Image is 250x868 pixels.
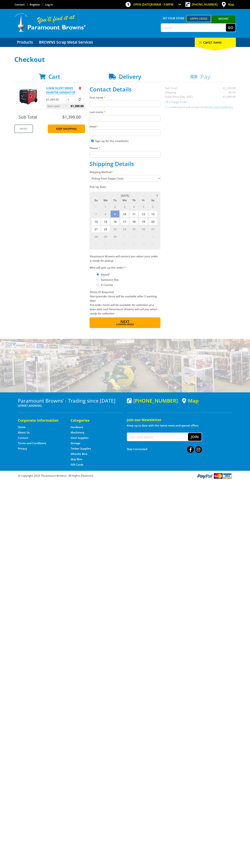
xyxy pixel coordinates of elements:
[148,225,157,233] span: 27
[148,218,157,225] span: 20
[129,203,138,210] span: 4
[139,218,148,225] span: 19
[97,323,153,326] span: Confirm order
[139,198,148,203] span: Fr
[71,418,116,423] h5: Categories
[110,203,120,210] span: 2
[90,101,160,107] input: Please enter your first name.
[90,151,160,158] input: Please enter your telephone number.
[90,115,160,121] input: Please enter your last name.
[18,431,30,434] a: Go to the About Us page
[62,114,81,120] span: $1,399.00
[14,473,236,479] div: ® Copyright 2025 Paramount Browns'. All Rights Reserved.
[18,425,26,429] a: Go to the Home page
[91,225,101,233] span: 21
[120,319,129,324] span: Next
[129,210,138,218] span: 11
[127,423,232,428] p: Keep up to date with the latest news and special offers.
[161,15,186,21] span: Set your store
[71,103,84,109] span: $1,399.00
[120,233,129,240] span: 1
[101,225,110,233] span: 22
[120,210,129,218] span: 10
[139,240,148,248] span: 10
[48,73,60,80] span: Cart
[139,225,148,233] span: 26
[90,185,160,189] label: Pick Up Date
[46,86,75,94] a: 6.0KW SILENT SERIES INVERTER GENERATOR
[90,86,160,93] h2: Contact Details
[90,170,160,174] label: Shipping Method
[101,210,110,218] span: 8
[48,124,85,133] a: Keep Shopping
[100,271,111,278] label: Myself
[91,203,101,210] span: 31
[14,124,33,133] a: Print
[139,203,148,210] span: 5
[97,284,99,286] input: Please select who will pick up the order.
[45,3,53,6] a: Log in
[161,24,226,32] input: Search
[18,418,63,423] h5: Corporate Information
[90,175,160,182] select: Please select a shipping method.
[127,445,202,453] div: Stay Connected
[139,210,148,218] span: 12
[14,3,25,6] a: Go to the Contact page
[133,3,174,6] span: OPEN [DATE]
[95,139,129,143] label: Sign up for the newsletter
[30,3,40,6] a: Go to the registration page
[101,240,110,248] span: 6
[91,240,101,248] span: 5
[71,425,83,429] a: Go to the Hardware page
[110,198,120,203] span: Tu
[127,433,188,441] input: Your email address
[110,240,120,248] span: 7
[119,73,141,80] span: Delivery
[101,203,110,210] span: 1
[90,95,160,100] label: First name
[90,124,160,129] label: Email
[91,210,101,218] span: 7
[79,86,81,90] a: Remove from cart
[226,24,236,32] button: Go
[18,447,27,450] a: Go to the Privacy page
[90,129,160,136] input: Please enter your email address.
[14,13,86,32] img: Paramount Browns'
[101,218,110,225] span: 15
[18,398,123,403] h3: Paramount Browns' - Trading since [DATE]
[195,38,236,47] div: Cart
[19,114,37,120] span: Sub Total
[91,198,101,203] span: Su
[101,198,110,203] span: Mo
[18,86,39,107] img: 6.0KW SILENT SERIES INVERTER GENERATOR
[188,433,202,441] button: Join
[186,15,211,22] a: Gepps Cross
[97,278,99,281] input: Please select who will pick up the order.
[129,198,138,203] span: Th
[14,38,36,47] a: Go to the Products page
[148,203,157,210] span: 6
[121,194,129,197] span: [DATE]
[71,452,87,456] a: Go to the Wheelie Bins page
[127,417,232,422] h5: Join our Newsletter
[18,403,123,408] p: [STREET_ADDRESS]
[91,233,101,240] span: 28
[120,218,129,225] span: 17
[90,255,158,262] em: Paramount Browns will contact you when your order is ready for pickup
[120,198,129,203] span: We
[120,240,129,248] span: 8
[148,210,157,218] span: 13
[90,110,160,114] label: Last name
[18,441,46,445] a: Go to the Terms and Conditions page
[100,282,114,288] label: A Courier
[210,40,221,44] span: (1 item)
[90,290,157,315] em: Photo ID Required. Non-preorder items will be available after 5 working days Pre-order items will...
[46,103,85,109] p: Item total:
[36,38,96,47] a: Go to the BROWNS Scrap Metal Services page
[90,265,160,270] label: Who will pick up the order?
[120,225,129,233] span: 24
[139,233,148,240] span: 3
[120,203,129,210] span: 3
[127,398,178,403] div: [PHONE_NUMBER]
[14,56,236,63] h1: Checkout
